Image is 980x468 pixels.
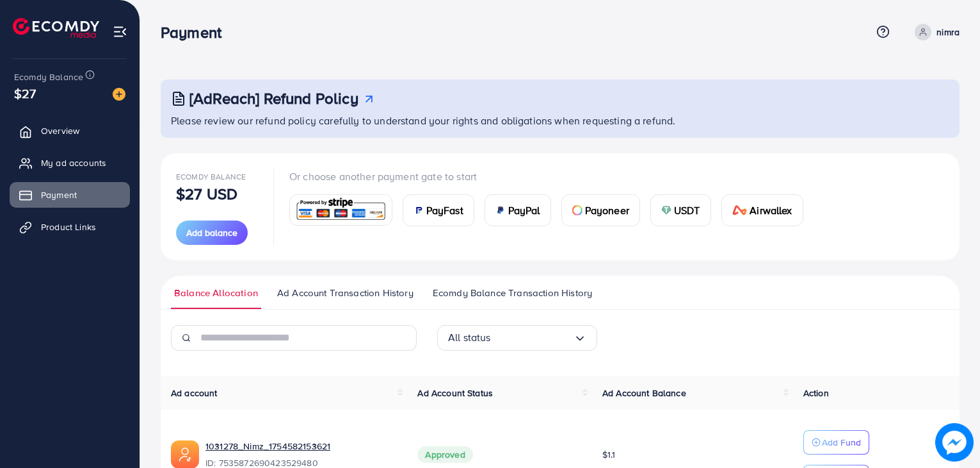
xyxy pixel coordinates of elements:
p: Or choose another payment gate to start [289,169,814,184]
p: nimra [936,24,960,40]
a: Product Links [10,214,130,240]
h3: Payment [161,23,232,42]
a: card [289,194,392,226]
span: Payment [41,188,77,201]
span: Overview [41,124,79,137]
img: image [935,423,974,462]
a: My ad accounts [10,150,130,176]
a: cardAirwallex [721,194,803,226]
img: card [572,205,582,215]
span: Airwallex [750,203,792,218]
p: Add Fund [822,435,861,450]
span: Payoneer [585,203,629,218]
span: Ad Account Status [417,387,493,399]
span: PayPal [508,203,540,218]
img: menu [113,24,127,39]
div: Search for option [437,325,597,351]
span: My ad accounts [41,156,106,169]
img: card [661,205,671,215]
span: USDT [674,203,700,218]
span: Ad Account Balance [602,387,686,399]
a: 1031278_Nimz_1754582153621 [205,440,330,453]
a: cardPayoneer [561,194,640,226]
h3: [AdReach] Refund Policy [189,89,358,108]
span: $27 [14,84,36,103]
span: Ad account [171,387,218,399]
a: cardPayPal [485,194,551,226]
span: Product Links [41,221,96,233]
span: Approved [417,446,472,463]
a: Overview [10,118,130,144]
span: Balance Allocation [174,286,258,300]
p: Please review our refund policy carefully to understand your rights and obligations when requesti... [171,113,952,128]
span: Ecomdy Balance Transaction History [433,286,592,300]
span: Ecomdy Balance [176,171,246,182]
span: PayFast [426,203,463,218]
span: All status [448,328,491,347]
p: $27 USD [176,186,237,201]
img: card [732,205,748,215]
img: logo [13,18,99,38]
button: Add balance [176,221,248,245]
a: cardUSDT [650,194,711,226]
span: $1.1 [602,448,616,461]
img: card [414,205,424,215]
img: card [495,205,506,215]
a: nimra [910,24,960,40]
span: Ecomdy Balance [14,71,83,83]
span: Action [803,387,829,399]
span: Ad Account Transaction History [277,286,414,300]
a: cardPayFast [403,194,474,226]
img: image [113,88,125,101]
span: Add balance [186,226,237,239]
img: card [294,196,388,224]
input: Search for option [491,328,574,347]
a: Payment [10,182,130,208]
button: Add Fund [803,430,869,455]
